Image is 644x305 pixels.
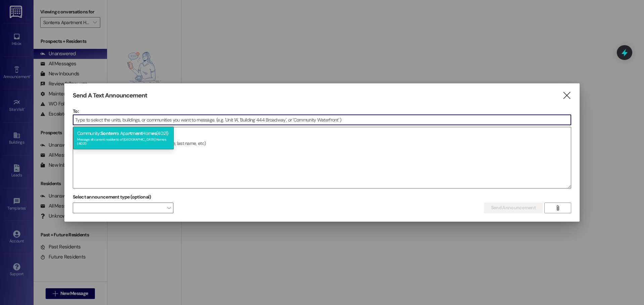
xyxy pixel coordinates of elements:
[136,130,143,136] span: ent
[73,92,147,99] h3: Send A Text Announcement
[73,192,151,202] label: Select announcement type (optional)
[128,130,132,136] span: rt
[73,127,174,149] div: Community: a Apa m Hom (4021)
[77,136,170,145] div: Message all current residents of [GEOGRAPHIC_DATA] Homes (4021)
[555,205,560,211] i: 
[491,204,536,211] span: Send Announcement
[101,130,116,136] span: Sonterr
[152,130,156,136] span: es
[562,92,571,99] i: 
[73,108,571,115] p: To:
[484,203,543,213] button: Send Announcement
[73,115,571,125] input: Type to select the units, buildings, or communities you want to message. (e.g. 'Unit 1A', 'Buildi...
